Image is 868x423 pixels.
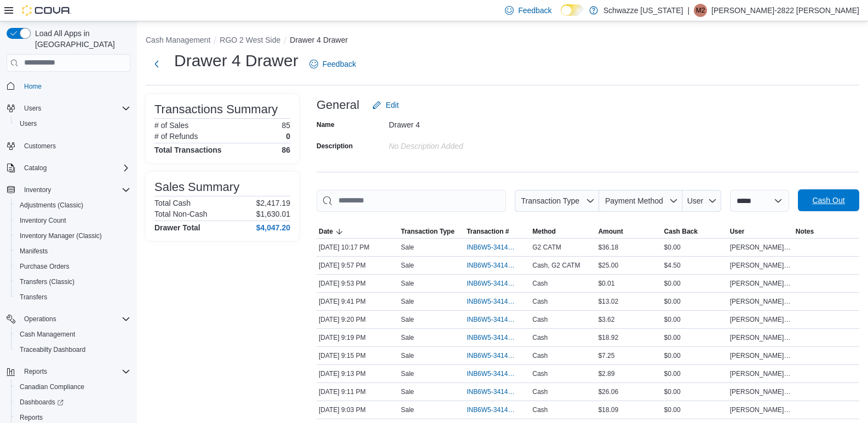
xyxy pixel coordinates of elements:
[467,295,528,308] button: INB6W5-3414655
[24,315,56,323] span: Operations
[317,277,399,290] div: [DATE] 9:53 PM
[532,333,548,342] span: Cash
[401,315,414,324] p: Sale
[2,138,135,154] button: Customers
[174,50,298,72] h1: Drawer 4 Drawer
[515,190,599,212] button: Transaction Type
[532,243,561,252] span: G2 CATM
[603,4,683,17] p: Schwazze [US_STATE]
[11,213,135,228] button: Inventory Count
[154,132,198,141] h6: # of Refunds
[11,395,135,410] a: Dashboards
[317,120,335,129] label: Name
[24,82,42,91] span: Home
[20,161,51,175] button: Catalog
[15,117,41,130] a: Users
[467,297,517,306] span: INB6W5-3414655
[2,78,135,94] button: Home
[730,315,791,324] span: [PERSON_NAME]-2822 [PERSON_NAME]
[694,4,707,17] div: Matthew-2822 Duran
[15,245,130,258] span: Manifests
[464,225,530,238] button: Transaction #
[15,328,79,341] a: Cash Management
[11,342,135,357] button: Traceabilty Dashboard
[532,387,548,396] span: Cash
[599,190,682,212] button: Payment Method
[532,315,548,324] span: Cash
[317,313,399,326] div: [DATE] 9:20 PM
[15,117,130,130] span: Users
[290,36,348,44] button: Drawer 4 Drawer
[15,275,79,288] a: Transfers (Classic)
[15,214,130,227] span: Inventory Count
[154,181,239,194] h3: Sales Summary
[15,343,130,356] span: Traceabilty Dashboard
[146,53,168,75] button: Next
[401,243,414,252] p: Sale
[20,312,130,326] span: Operations
[467,333,517,342] span: INB6W5-3414585
[15,229,106,242] a: Inventory Manager (Classic)
[532,227,556,236] span: Method
[798,189,859,211] button: Cash Out
[15,260,130,273] span: Purchase Orders
[467,313,528,326] button: INB6W5-3414590
[20,312,61,326] button: Operations
[598,243,618,252] span: $36.18
[598,261,618,270] span: $25.00
[730,387,791,396] span: [PERSON_NAME]-2822 [PERSON_NAME]
[256,223,290,232] h4: $4,047.20
[11,259,135,274] button: Purchase Orders
[20,365,130,378] span: Reports
[305,53,360,75] a: Feedback
[20,183,55,196] button: Inventory
[730,351,791,360] span: [PERSON_NAME]-2822 [PERSON_NAME]
[662,225,728,238] button: Cash Back
[532,261,580,270] span: Cash, G2 CATM
[467,369,517,378] span: INB6W5-3414560
[399,225,464,238] button: Transaction Type
[317,241,399,254] div: [DATE] 10:17 PM
[20,262,70,271] span: Purchase Orders
[386,100,399,111] span: Edit
[532,279,548,288] span: Cash
[2,101,135,116] button: Users
[662,295,728,308] div: $0.00
[682,190,721,212] button: User
[467,261,517,270] span: INB6W5-3414688
[728,225,794,238] button: User
[467,331,528,344] button: INB6W5-3414585
[317,259,399,272] div: [DATE] 9:57 PM
[467,241,528,254] button: INB6W5-3414722
[389,137,536,150] div: No Description added
[662,259,728,272] div: $4.50
[256,210,290,218] p: $1,630.01
[286,132,290,141] p: 0
[467,227,509,236] span: Transaction #
[467,279,517,288] span: INB6W5-3414679
[20,161,130,175] span: Catalog
[146,34,859,48] nav: An example of EuiBreadcrumbs
[401,333,414,342] p: Sale
[15,396,130,409] span: Dashboards
[20,247,48,256] span: Manifests
[15,380,130,393] span: Canadian Compliance
[15,291,130,304] span: Transfers
[521,196,579,205] span: Transaction Type
[24,104,41,113] span: Users
[467,385,528,398] button: INB6W5-3414555
[220,36,280,44] button: RGO 2 West Side
[598,333,618,342] span: $18.92
[561,16,561,16] span: Dark Mode
[22,5,71,16] img: Cova
[24,186,51,194] span: Inventory
[730,333,791,342] span: [PERSON_NAME]-2822 [PERSON_NAME]
[561,4,584,16] input: Dark Mode
[2,182,135,198] button: Inventory
[467,403,528,416] button: INB6W5-3414530
[15,229,130,242] span: Inventory Manager (Classic)
[317,385,399,398] div: [DATE] 9:11 PM
[20,383,84,391] span: Canadian Compliance
[317,295,399,308] div: [DATE] 9:41 PM
[2,160,135,176] button: Catalog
